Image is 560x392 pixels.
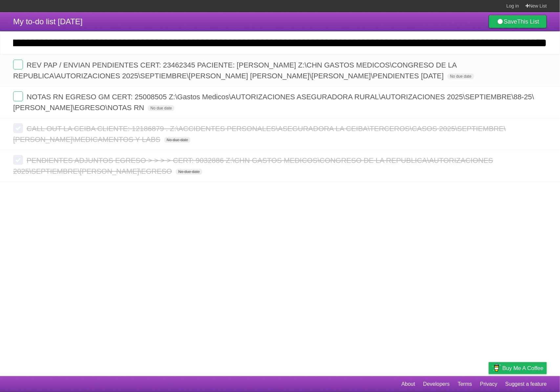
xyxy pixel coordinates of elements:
a: Privacy [480,378,497,390]
a: Suggest a feature [506,378,547,390]
a: Terms [458,378,472,390]
a: About [401,378,415,390]
span: No due date [164,137,191,143]
label: Done [13,60,23,69]
span: CALL OUT LA CEIBA CLIENTE: 12186879 . Z:\ACCIDENTES PERSONALES\ASEGURADORA LA CEIBA\TERCEROS\CASO... [13,125,506,144]
a: SaveThis List [489,15,547,28]
a: Buy me a coffee [489,362,547,374]
label: Done [13,91,23,101]
img: Buy me a coffee [492,363,501,374]
span: NOTAS RN EGRESO GM CERT: 25008505 Z:\Gastos Medicos\AUTORIZACIONES ASEGURADORA RURAL\AUTORIZACION... [13,93,534,112]
label: Done [13,155,23,165]
span: No due date [148,105,174,111]
span: No due date [447,73,474,79]
span: Buy me a coffee [503,363,544,374]
span: No due date [176,169,202,175]
span: PENDIENTES ADJUNTOS EGRESO > > > > CERT: 9032886 Z:\CHN GASTOS MEDICOS\CONGRESO DE LA REPUBLICA\A... [13,156,493,175]
a: Developers [423,378,450,390]
b: This List [517,18,539,25]
label: Done [13,123,23,133]
span: My to-do list [DATE] [13,17,83,26]
span: REV PAP / ENVIAN PENDIENTES CERT: 23462345 PACIENTE: [PERSON_NAME] Z:\CHN GASTOS MEDICOS\CONGRESO... [13,61,457,80]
